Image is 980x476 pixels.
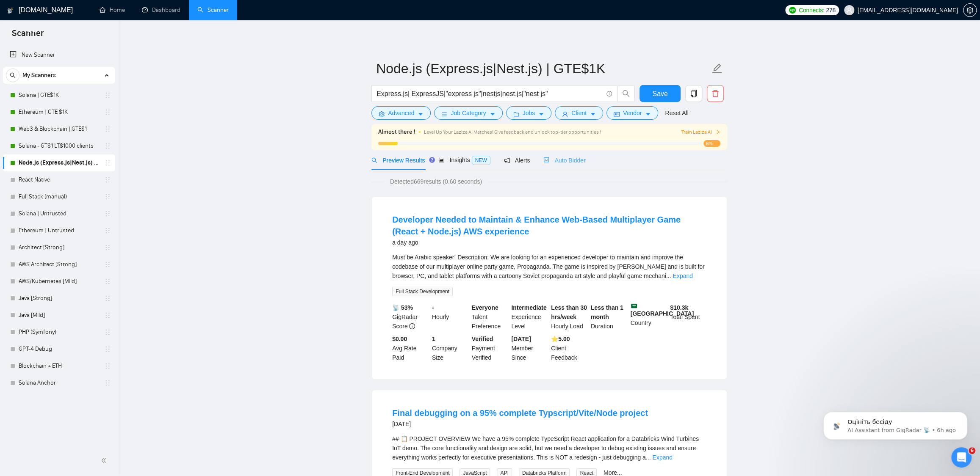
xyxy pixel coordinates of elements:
span: caret-down [538,111,544,117]
a: Java [Mild] [19,307,99,324]
span: holder [104,363,111,369]
a: setting [963,7,977,14]
span: 278 [826,6,835,15]
iframe: Intercom notifications message [811,394,980,453]
span: holder [104,160,111,166]
span: user [562,111,568,117]
span: holder [104,329,111,336]
span: copy [686,90,702,97]
a: Ethereum | GTE $1K [19,104,99,121]
span: Almost there ! [378,127,415,137]
span: ... [666,272,671,279]
span: idcard [614,111,620,117]
div: Talent Preference [470,303,510,331]
button: Train Laziza AI [681,128,720,136]
span: holder [104,193,111,200]
span: My Scanners [22,67,56,84]
span: holder [104,92,111,99]
span: search [371,157,377,163]
div: Company Size [430,334,470,362]
img: logo [7,4,13,17]
img: upwork-logo.png [789,7,796,14]
div: Tooltip anchor [428,156,436,164]
button: search [6,69,19,82]
span: user [846,7,852,13]
span: caret-down [490,111,496,117]
span: Full Stack Development [392,287,453,296]
span: delete [707,90,723,97]
div: [DATE] [392,419,648,429]
a: homeHome [100,6,125,14]
a: dashboardDashboard [142,6,180,14]
button: settingAdvancedcaret-down [371,106,431,120]
b: $ 10.3k [670,304,688,311]
a: New Scanner [10,47,108,63]
span: Jobs [523,108,535,118]
span: double-left [101,456,109,465]
a: Expand [673,272,692,279]
div: Hourly Load [549,303,589,331]
a: GPT-4 Debug [19,341,99,358]
span: right [715,129,720,135]
span: holder [104,143,111,149]
span: Client [571,108,587,118]
span: Auto Bidder [543,157,585,164]
span: bars [441,111,447,117]
a: React Native [19,171,99,188]
span: caret-down [418,111,424,117]
span: Vendor [623,108,642,118]
b: Verified [472,336,493,342]
span: holder [104,210,111,217]
a: AWS/Kubernetes [Mild] [19,273,99,290]
a: Architect [Strong] [19,239,99,256]
span: setting [963,7,976,14]
button: search [617,85,634,102]
div: Country [629,303,669,331]
span: Level Up Your Laziza AI Matches! Give feedback and unlock top-tier opportunities ! [424,129,601,135]
div: a day ago [392,237,706,248]
span: holder [104,380,111,386]
span: info-circle [606,91,612,96]
span: Insights [438,157,490,163]
div: Must be Arabic speaker! Description: We are looking for an experienced developer to maintain and ... [392,253,706,281]
a: AWS Architect [Strong] [19,256,99,273]
a: More... [604,469,622,476]
li: New Scanner [3,47,115,63]
div: Payment Verified [470,334,510,362]
span: holder [104,295,111,302]
b: [GEOGRAPHIC_DATA] [631,303,694,317]
span: ... [646,454,651,461]
b: Intermediate [511,304,546,311]
div: Hourly [430,303,470,331]
a: Solana | Untrusted [19,205,99,222]
span: Advanced [388,108,414,118]
button: setting [963,3,977,17]
a: Reset All [665,108,688,118]
b: $0.00 [392,336,407,342]
span: holder [104,312,111,319]
span: Detected 669 results (0.60 seconds) [384,177,488,186]
b: Less than 30 hrs/week [551,304,587,320]
iframe: Intercom live chat [951,447,972,468]
a: Solana | GTE$1K [19,87,99,104]
a: Solana - GT$1 LT$1000 clients [19,138,99,154]
span: edit [711,63,723,74]
span: holder [104,346,111,352]
img: 🇸🇦 [631,303,637,309]
span: Preview Results [371,157,425,164]
input: Scanner name... [376,58,710,79]
b: ⭐️ 5.00 [551,336,570,342]
a: Web3 & Blockchain | GTE$1 [19,121,99,138]
b: 📡 53% [392,304,413,311]
a: searchScanner [197,6,229,14]
button: barsJob Categorycaret-down [434,106,502,120]
a: Developer Needed to Maintain & Enhance Web-Based Multiplayer Game (React + Node.js) AWS experience [392,215,681,236]
span: caret-down [645,111,651,117]
b: [DATE] [511,336,531,342]
span: holder [104,126,111,132]
span: holder [104,176,111,183]
div: Client Feedback [549,334,589,362]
